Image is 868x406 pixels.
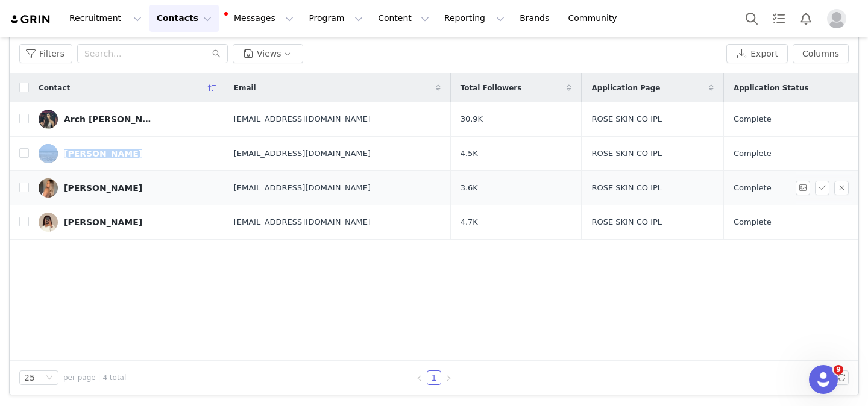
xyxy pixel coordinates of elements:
[591,83,660,93] span: Application Page
[512,5,560,32] a: Brands
[64,217,142,227] div: [PERSON_NAME]
[793,5,819,32] button: Notifications
[591,148,662,160] span: ROSE SKIN CO IPL
[820,9,858,28] button: Profile
[591,216,662,228] span: ROSE SKIN CO IPL
[234,83,256,93] span: Email
[219,5,301,32] button: Messages
[234,148,371,160] span: [EMAIL_ADDRESS][DOMAIN_NAME]
[39,144,215,163] a: [PERSON_NAME]
[39,213,215,232] a: [PERSON_NAME]
[10,14,52,25] img: grin logo
[39,144,58,163] img: edb20bd5-004a-4d56-824d-509a61176c61.jpg
[416,375,423,382] i: icon: left
[809,365,838,394] iframe: Intercom live chat
[39,178,58,198] img: 3a2d2200-f6c7-4a2c-a78f-47e8c7a90ae7.jpg
[445,375,452,382] i: icon: right
[233,44,303,63] button: Views
[371,5,436,32] button: Content
[64,149,142,158] div: [PERSON_NAME]
[77,44,228,63] input: Search...
[734,216,772,228] span: Complete
[63,372,126,383] span: per page | 4 total
[39,213,58,232] img: 4106c071-c4b8-45e5-8b92-be8e512bc303.jpg
[427,370,441,385] li: 1
[62,5,149,32] button: Recruitment
[234,113,371,125] span: [EMAIL_ADDRESS][DOMAIN_NAME]
[461,83,522,93] span: Total Followers
[234,182,371,194] span: [EMAIL_ADDRESS][DOMAIN_NAME]
[461,113,483,125] span: 30.9K
[461,148,478,160] span: 4.5K
[461,182,478,194] span: 3.6K
[39,110,58,129] img: e0e3b9a1-ea28-4a6b-b5f1-94b957a998a3.jpg
[827,9,846,28] img: placeholder-profile.jpg
[39,178,215,198] a: [PERSON_NAME]
[39,83,70,93] span: Contact
[301,5,370,32] button: Program
[64,114,154,124] div: Arch [PERSON_NAME]
[427,371,441,384] a: 1
[591,113,662,125] span: ROSE SKIN CO IPL
[437,5,512,32] button: Reporting
[234,216,371,228] span: [EMAIL_ADDRESS][DOMAIN_NAME]
[461,216,478,228] span: 4.7K
[726,44,788,63] button: Export
[441,370,456,385] li: Next Page
[24,371,35,384] div: 25
[561,5,630,32] a: Community
[734,113,772,125] span: Complete
[766,5,792,32] a: Tasks
[412,370,427,385] li: Previous Page
[39,110,215,129] a: Arch [PERSON_NAME]
[212,49,221,58] i: icon: search
[149,5,219,32] button: Contacts
[734,148,772,160] span: Complete
[738,5,765,32] button: Search
[64,183,142,193] div: [PERSON_NAME]
[734,83,809,93] span: Application Status
[734,182,772,194] span: Complete
[793,44,849,63] button: Columns
[591,182,662,194] span: ROSE SKIN CO IPL
[46,374,53,383] i: icon: down
[19,44,72,63] button: Filters
[834,365,843,375] span: 9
